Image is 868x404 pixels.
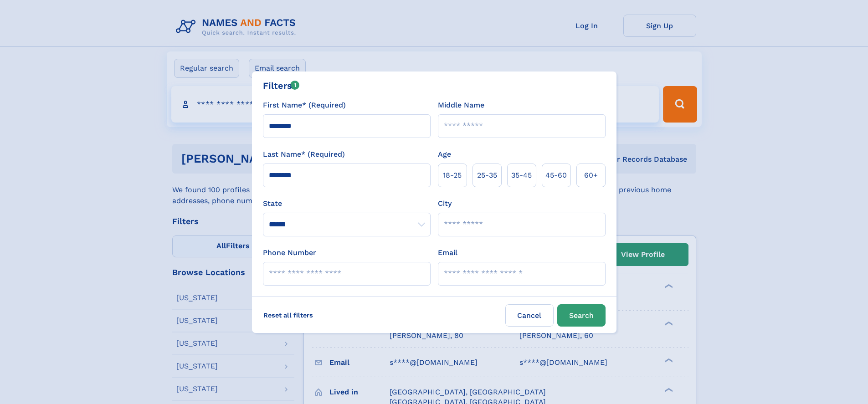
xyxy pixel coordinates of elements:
[263,247,316,258] label: Phone Number
[438,198,452,209] label: City
[263,198,431,209] label: State
[257,304,319,326] label: Reset all filters
[477,170,497,181] span: 25‑35
[545,170,567,181] span: 45‑60
[438,247,457,258] label: Email
[443,170,462,181] span: 18‑25
[263,79,300,92] div: Filters
[438,149,451,160] label: Age
[263,100,346,111] label: First Name* (Required)
[263,149,345,160] label: Last Name* (Required)
[511,170,532,181] span: 35‑45
[438,100,484,111] label: Middle Name
[505,304,554,327] label: Cancel
[584,170,598,181] span: 60+
[557,304,606,327] button: Search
